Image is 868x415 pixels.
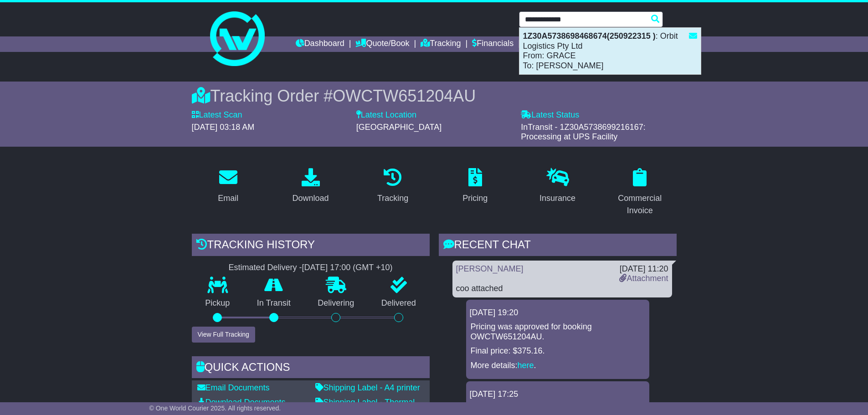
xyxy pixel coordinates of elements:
[539,192,575,205] div: Insurance
[377,192,408,205] div: Tracking
[523,31,656,41] strong: 1Z30A5738698468674(250922315 )
[192,86,677,106] div: Tracking Order #
[462,192,488,205] div: Pricing
[456,284,668,294] div: coo attached
[149,405,281,412] span: © One World Courier 2025. All rights reserved.
[439,234,677,258] div: RECENT CHAT
[292,192,329,205] div: Download
[456,264,524,273] a: [PERSON_NAME]
[286,165,334,208] a: Download
[197,383,270,392] a: Email Documents
[192,298,244,308] p: Pickup
[355,36,409,52] a: Quote/Book
[457,165,493,208] a: Pricing
[471,346,645,356] p: Final price: $375.16.
[302,263,393,273] div: [DATE] 17:00 (GMT +10)
[192,234,430,258] div: Tracking history
[315,383,420,392] a: Shipping Label - A4 printer
[534,165,581,208] a: Insurance
[192,110,242,120] label: Latest Scan
[619,264,668,274] div: [DATE] 11:20
[212,165,244,208] a: Email
[368,298,430,308] p: Delivered
[519,28,701,74] div: : Orbit Logistics Pty Ltd From: GRACE To: [PERSON_NAME]
[609,192,671,217] div: Commercial Invoice
[218,192,238,205] div: Email
[192,356,430,381] div: Quick Actions
[192,327,255,343] button: View Full Tracking
[521,110,579,120] label: Latest Status
[470,389,646,400] div: [DATE] 17:25
[603,165,677,220] a: Commercial Invoice
[192,123,255,132] span: [DATE] 03:18 AM
[333,87,476,105] span: OWCTW651204AU
[192,263,430,273] div: Estimated Delivery -
[421,36,461,52] a: Tracking
[371,165,414,208] a: Tracking
[356,110,416,120] label: Latest Location
[471,322,645,342] p: Pricing was approved for booking OWCTW651204AU.
[197,398,286,407] a: Download Documents
[356,123,442,132] span: [GEOGRAPHIC_DATA]
[472,36,514,52] a: Financials
[470,308,646,318] div: [DATE] 19:20
[619,274,668,283] a: Attachment
[243,298,304,308] p: In Transit
[304,298,368,308] p: Delivering
[518,361,534,370] a: here
[296,36,344,52] a: Dashboard
[471,361,645,371] p: More details: .
[521,123,646,142] span: InTransit - 1Z30A5738699216167: Processing at UPS Facility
